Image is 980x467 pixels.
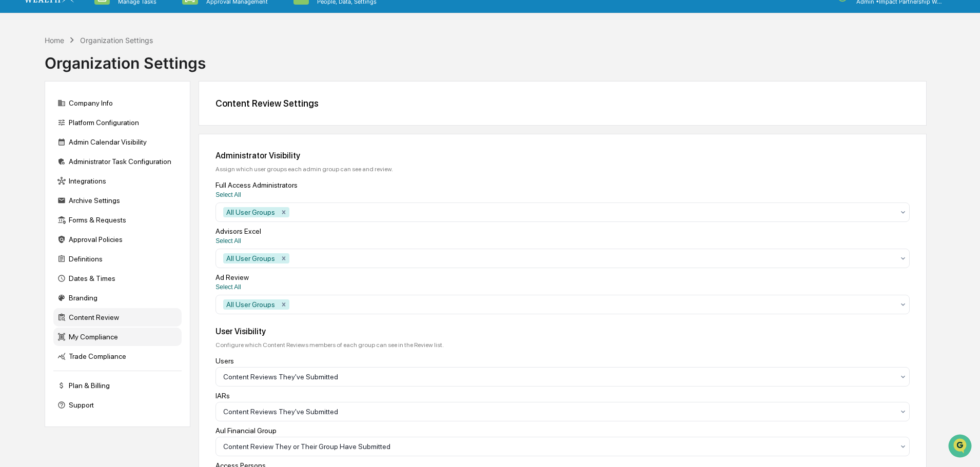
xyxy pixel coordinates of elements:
button: See all [159,112,187,124]
div: Administrator Task Configuration [53,152,182,171]
a: 🗄️Attestations [70,206,131,224]
div: User Visibility [215,327,910,336]
div: Integrations [53,172,182,190]
div: Remove All User Groups [278,253,289,263]
img: 8933085812038_c878075ebb4cc5468115_72.jpg [22,78,40,97]
span: Data Lookup [21,229,65,239]
div: 🔎 [10,230,18,238]
div: Ad Review [215,273,910,281]
div: Advisors Excel [215,227,910,235]
div: All User Groups [223,299,278,310]
a: 🔎Data Lookup [6,225,69,243]
div: Archive Settings [53,191,182,210]
div: Assign which user groups each admin group can see and review. [215,166,910,173]
span: [PERSON_NAME] [32,167,83,175]
img: Jack Rasmussen [10,157,27,174]
div: Plan & Billing [53,376,182,395]
iframe: Open customer support [947,433,975,461]
div: All User Groups [223,207,278,217]
div: We're available if you need us! [46,89,141,97]
span: [PERSON_NAME] [32,139,83,148]
div: Support [53,396,182,414]
button: Start new chat [174,82,187,94]
div: Administrator Visibility [215,151,910,160]
img: Jack Rasmussen [10,130,27,146]
div: Platform Configuration [53,113,182,132]
div: Dates & Times [53,269,182,288]
div: Content Review [53,308,182,327]
p: How can we help? [10,22,187,38]
span: [DATE] [91,167,112,175]
div: Aul Financial Group [215,427,910,435]
div: Remove All User Groups [278,207,289,217]
div: Start new chat [46,78,168,89]
div: My Compliance [53,328,182,346]
button: Select All [215,191,241,198]
button: Select All [215,283,241,291]
span: Pylon [102,254,124,262]
span: Attestations [85,210,127,220]
div: Users [215,357,910,365]
button: Select All [215,237,241,245]
div: Organization Settings [45,46,206,72]
div: Past conversations [10,114,69,122]
span: [DATE] [91,139,112,148]
div: Forms & Requests [53,211,182,229]
div: Trade Compliance [53,347,182,366]
img: 1746055101610-c473b297-6a78-478c-a979-82029cc54cd1 [10,78,29,97]
span: • [85,167,89,175]
div: Company Info [53,94,182,112]
div: Organization Settings [80,36,153,45]
div: Full Access Administrators [215,181,910,189]
div: Branding [53,289,182,307]
div: Approval Policies [53,230,182,249]
div: All User Groups [223,253,278,263]
div: IARs [215,392,910,400]
div: Content Review Settings [215,98,910,109]
div: Remove All User Groups [278,299,289,310]
div: Configure which Content Reviews members of each group can see in the Review list. [215,341,910,349]
a: Powered byPylon [72,254,124,262]
span: • [85,139,89,148]
div: Admin Calendar Visibility [53,133,182,151]
div: Home [45,36,64,45]
img: 1746055101610-c473b297-6a78-478c-a979-82029cc54cd1 [21,168,29,176]
a: 🖐️Preclearance [6,206,70,224]
img: 1746055101610-c473b297-6a78-478c-a979-82029cc54cd1 [21,140,29,148]
div: 🗄️ [74,211,83,219]
div: Definitions [53,250,182,268]
span: Preclearance [21,210,66,220]
div: 🖐️ [10,211,18,219]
